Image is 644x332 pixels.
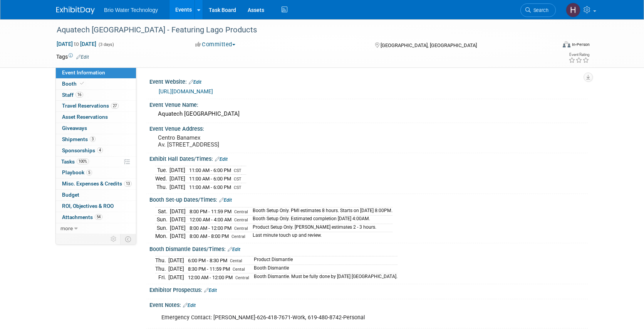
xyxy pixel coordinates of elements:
span: 54 [95,214,102,220]
td: Tue. [155,166,169,175]
a: ROI, Objectives & ROO [56,201,136,212]
a: Event Information [56,67,136,78]
span: Central [234,226,248,231]
span: Staff [62,92,83,98]
td: Booth Setup Only. Estimated completion [DATE] 4:00AM. [248,216,392,224]
span: [DATE] [DATE] [56,40,97,47]
a: Misc. Expenses & Credits13 [56,179,136,189]
span: 12:00 AM - 12:00 PM [188,275,233,280]
td: [DATE] [168,256,184,265]
td: Thu. [155,265,168,273]
img: Format-Inperson.png [563,41,570,47]
a: Staff16 [56,90,136,101]
span: Central [231,234,245,239]
pre: Centro Banamex Av. [STREET_ADDRESS] [158,134,324,148]
td: Personalize Event Tab Strip [107,234,121,244]
td: Wed. [155,175,169,183]
span: Cental [230,258,242,263]
span: Giveaways [62,125,87,131]
td: Product Setup Only. [PERSON_NAME] estimates 2 - 3 hours. [248,224,392,232]
td: Thu. [155,256,168,265]
a: Edit [219,197,232,203]
span: Brio Water Technology [104,7,158,13]
span: Shipments [62,136,96,142]
div: Event Format [510,40,590,52]
td: [DATE] [170,216,186,224]
span: 8:30 PM - 11:59 PM [188,266,230,272]
td: [DATE] [170,207,186,216]
a: Budget [56,190,136,201]
span: more [60,225,73,231]
a: Travel Reservations27 [56,101,136,111]
span: 6:00 PM - 8:30 PM [188,258,227,263]
span: 8:00 PM - 11:59 PM [190,209,231,214]
a: [URL][DOMAIN_NAME] [159,88,213,94]
div: Booth Dismantle Dates/Times: [149,243,588,253]
td: Tags [56,53,89,61]
span: Event Information [62,69,105,76]
a: Search [520,3,556,17]
div: Event Rating [569,53,589,57]
span: 27 [111,103,119,109]
span: Asset Reservations [62,114,108,120]
td: Thu. [155,183,169,191]
a: Giveaways [56,123,136,134]
span: CST [234,177,241,182]
span: [GEOGRAPHIC_DATA], [GEOGRAPHIC_DATA] [381,42,477,48]
div: Event Notes: [149,299,588,309]
span: 13 [124,181,132,187]
a: Playbook5 [56,167,136,178]
td: [DATE] [169,166,185,175]
a: Tasks100% [56,157,136,167]
span: (3 days) [98,42,114,47]
i: Booth reservation complete [80,81,84,86]
span: Misc. Expenses & Credits [62,180,132,187]
span: CST [234,185,241,190]
span: CST [234,168,241,173]
td: Toggle Event Tabs [121,234,136,244]
td: [DATE] [170,232,186,240]
span: Playbook [62,169,92,175]
td: Fri. [155,273,168,281]
span: 12:00 AM - 4:00 AM [190,217,231,222]
td: Last minute touch up and review. [248,232,392,240]
span: 3 [90,136,96,142]
span: 8:00 AM - 12:00 PM [190,225,231,231]
td: [DATE] [168,265,184,273]
div: Event Venue Address: [149,123,588,133]
img: Harry Mesak [566,3,580,17]
span: Central [235,275,249,280]
a: more [56,223,136,234]
td: Booth Setup Only. PMI estimates 8 hours. Starts on [DATE] 8:00PM. [248,207,392,216]
span: Search [531,7,548,13]
td: [DATE] [168,273,184,281]
td: Booth Dismantle [249,265,397,273]
span: 16 [75,92,83,98]
td: Sat. [155,207,170,216]
div: Exhibitor Prospectus: [149,284,588,294]
td: [DATE] [170,224,186,232]
span: 11:00 AM - 6:00 PM [189,176,231,182]
div: Event Website: [149,76,588,86]
a: Booth [56,79,136,89]
span: Budget [62,192,79,198]
span: 8:00 AM - 8:00 PM [190,233,229,239]
a: Shipments3 [56,134,136,145]
div: Aquatech [GEOGRAPHIC_DATA] - Featuring Lago Products [54,23,544,37]
div: Exhibit Hall Dates/Times: [149,153,588,163]
td: [DATE] [169,175,185,183]
td: Sun. [155,224,170,232]
span: Central [234,217,248,222]
a: Edit [183,303,196,308]
td: Product Dismantle [249,256,397,265]
a: Edit [76,54,89,60]
a: Asset Reservations [56,112,136,123]
span: 11:00 AM - 6:00 PM [189,184,231,190]
a: Edit [228,247,240,252]
span: Cental [233,267,245,272]
span: Central [234,209,248,214]
div: In-Person [572,42,590,47]
div: Booth Set-up Dates/Times: [149,194,588,204]
td: Booth Dismantle. Must be fully done by [DATE] [GEOGRAPHIC_DATA]. [249,273,397,281]
span: Booth [62,81,86,87]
